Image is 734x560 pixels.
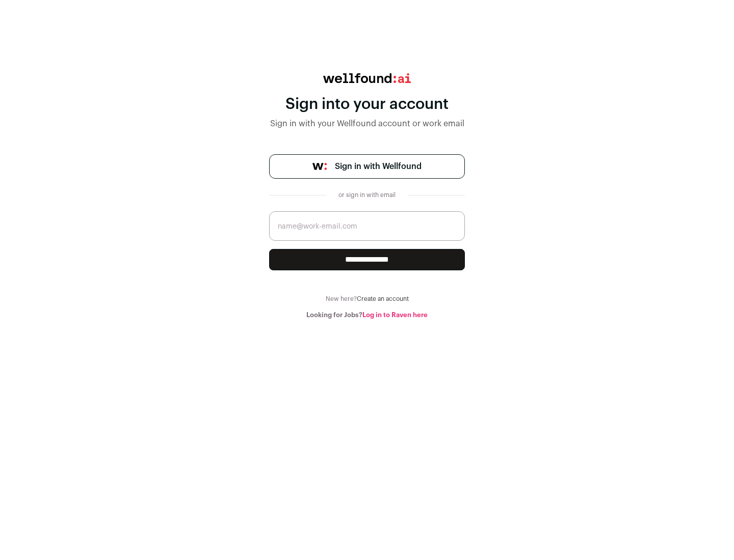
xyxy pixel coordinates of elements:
[269,295,465,303] div: New here?
[269,95,465,114] div: Sign into your account
[357,296,409,302] a: Create an account
[269,311,465,319] div: Looking for Jobs?
[334,191,400,199] div: or sign in with email
[323,73,411,83] img: wellfound:ai
[269,118,465,130] div: Sign in with your Wellfound account or work email
[269,211,465,241] input: name@work-email.com
[312,163,327,170] img: wellfound-symbol-flush-black-fb3c872781a75f747ccb3a119075da62bfe97bd399995f84a933054e44a575c4.png
[269,154,465,179] a: Sign in with Wellfound
[335,160,422,173] span: Sign in with Wellfound
[362,312,428,318] a: Log in to Raven here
